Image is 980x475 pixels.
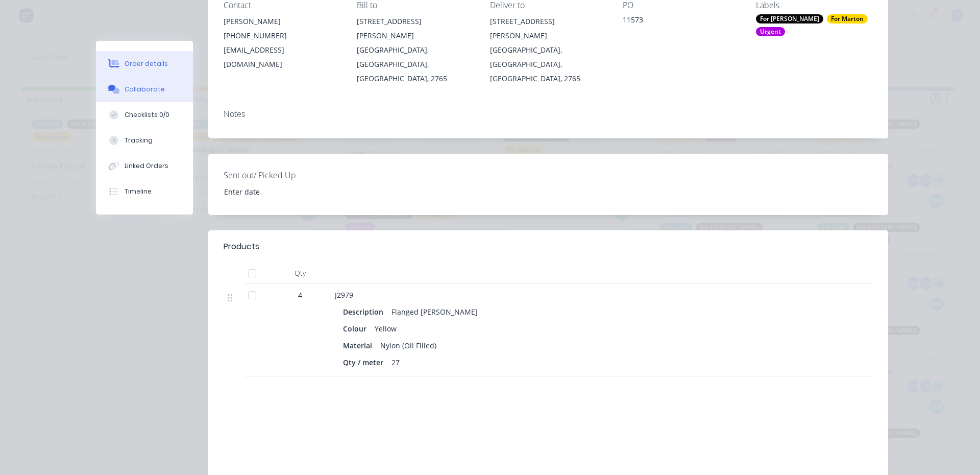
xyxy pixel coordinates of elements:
[490,1,607,10] div: Deliver to
[217,184,344,199] input: Enter date
[490,14,607,86] div: [STREET_ADDRESS][PERSON_NAME][GEOGRAPHIC_DATA], [GEOGRAPHIC_DATA], [GEOGRAPHIC_DATA], 2765
[756,14,823,23] div: For [PERSON_NAME]
[96,51,193,77] button: Order details
[357,14,474,43] div: [STREET_ADDRESS][PERSON_NAME]
[623,1,740,10] div: PO
[125,59,168,68] div: Order details
[343,304,387,319] div: Description
[756,27,785,36] div: Urgent
[96,179,193,204] button: Timeline
[376,338,440,353] div: Nylon (Oil Filled)
[224,169,351,181] label: Sent out/ Picked Up
[224,29,340,43] div: [PHONE_NUMBER]
[756,1,873,10] div: Labels
[269,263,331,283] div: Qty
[224,1,340,10] div: Contact
[343,338,376,353] div: Material
[96,153,193,179] button: Linked Orders
[490,14,607,43] div: [STREET_ADDRESS][PERSON_NAME]
[96,102,193,128] button: Checklists 0/0
[125,110,169,120] div: Checklists 0/0
[224,14,340,72] div: [PERSON_NAME][PHONE_NUMBER][EMAIL_ADDRESS][DOMAIN_NAME]
[371,321,401,336] div: Yellow
[335,290,353,300] span: J2979
[387,355,404,370] div: 27
[125,161,168,171] div: Linked Orders
[827,14,868,23] div: For Marton
[387,304,482,319] div: Flanged [PERSON_NAME]
[343,321,371,336] div: Colour
[125,187,152,196] div: Timeline
[224,14,340,29] div: [PERSON_NAME]
[298,290,302,300] span: 4
[96,77,193,102] button: Collaborate
[224,109,873,119] div: Notes
[224,241,259,253] div: Products
[343,355,387,370] div: Qty / meter
[224,43,340,72] div: [EMAIL_ADDRESS][DOMAIN_NAME]
[490,43,607,86] div: [GEOGRAPHIC_DATA], [GEOGRAPHIC_DATA], [GEOGRAPHIC_DATA], 2765
[96,128,193,153] button: Tracking
[357,43,474,86] div: [GEOGRAPHIC_DATA], [GEOGRAPHIC_DATA], [GEOGRAPHIC_DATA], 2765
[623,14,740,29] div: 11573
[125,85,165,94] div: Collaborate
[357,14,474,86] div: [STREET_ADDRESS][PERSON_NAME][GEOGRAPHIC_DATA], [GEOGRAPHIC_DATA], [GEOGRAPHIC_DATA], 2765
[125,136,153,145] div: Tracking
[357,1,474,10] div: Bill to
